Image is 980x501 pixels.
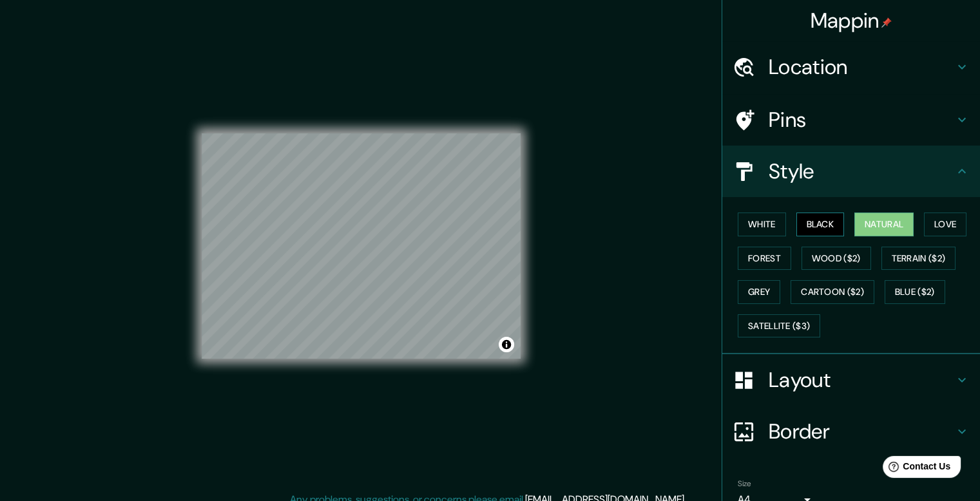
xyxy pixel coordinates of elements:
h4: Pins [769,107,954,133]
h4: Style [769,158,954,184]
h4: Layout [769,367,954,393]
h4: Location [769,54,954,80]
button: Satellite ($3) [738,314,820,338]
div: Layout [722,354,980,406]
button: Cartoon ($2) [791,280,874,304]
h4: Mappin [811,8,892,33]
div: Border [722,406,980,457]
button: Terrain ($2) [881,247,956,270]
div: Pins [722,94,980,146]
button: Love [924,213,966,236]
label: Size [738,478,751,489]
canvas: Map [202,133,521,359]
button: Forest [738,247,791,270]
div: Style [722,146,980,197]
button: Grey [738,280,780,304]
button: Black [796,213,845,236]
button: White [738,213,786,236]
button: Toggle attribution [499,337,514,352]
div: Location [722,41,980,93]
iframe: Help widget launcher [865,451,966,487]
button: Blue ($2) [885,280,945,304]
h4: Border [769,419,954,444]
img: pin-icon.png [881,17,892,28]
button: Wood ($2) [802,247,871,270]
button: Natural [854,213,914,236]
